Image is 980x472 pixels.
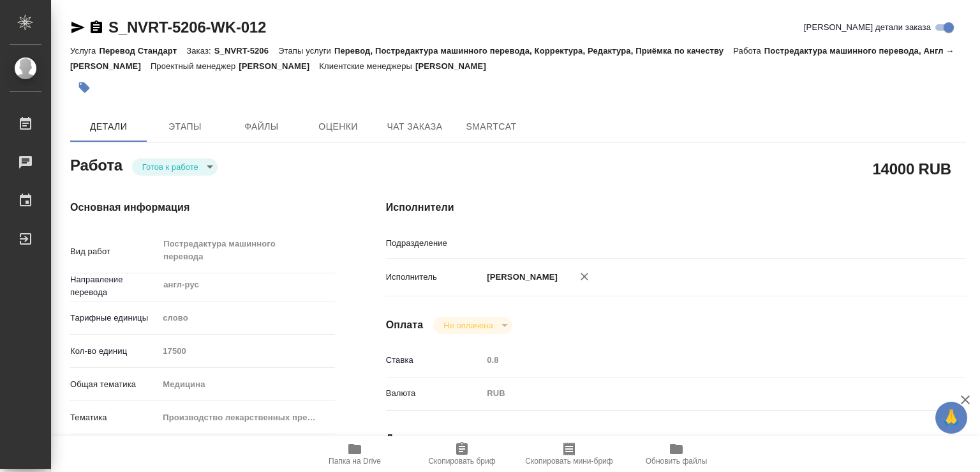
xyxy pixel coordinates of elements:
[89,20,104,35] button: Скопировать ссылку
[516,436,623,472] button: Скопировать мини-бриф
[733,46,764,56] p: Работа
[186,46,214,56] p: Заказ:
[386,431,966,446] h4: Дополнительно
[70,73,98,102] button: Добавить тэг
[935,402,967,434] button: 🙏
[158,342,334,360] input: Пустое поле
[386,200,966,215] h4: Исполнители
[482,351,917,369] input: Пустое поле
[433,317,512,334] div: Готов к работе
[70,20,85,35] button: Скопировать ссылку для ЯМессенджера
[239,61,319,71] p: [PERSON_NAME]
[428,457,495,466] span: Скопировать бриф
[158,407,334,429] div: Производство лекарственных препаратов
[386,387,483,400] p: Валюта
[386,317,424,333] h4: Оплата
[415,61,496,71] p: [PERSON_NAME]
[70,411,158,424] p: Тематика
[386,271,483,284] p: Исполнитель
[214,46,278,56] p: S_NVRT-5206
[386,354,483,367] p: Ставка
[384,119,445,135] span: Чат заказа
[78,119,139,135] span: Детали
[158,307,334,329] div: слово
[804,21,931,34] span: [PERSON_NAME] детали заказа
[525,457,612,466] span: Скопировать мини-бриф
[461,119,522,135] span: SmartCat
[70,46,99,56] p: Услуга
[319,61,415,71] p: Клиентские менеджеры
[334,46,733,56] p: Перевод, Постредактура машинного перевода, Корректура, Редактура, Приёмка по качеству
[158,374,334,395] div: Медицина
[70,245,158,258] p: Вид работ
[646,457,708,466] span: Обновить файлы
[132,158,218,176] div: Готов к работе
[278,46,334,56] p: Этапы услуги
[482,383,917,404] div: RUB
[70,345,158,358] p: Кол-во единиц
[70,378,158,391] p: Общая тематика
[108,19,266,36] a: S_NVRT-5206-WK-012
[138,162,202,172] button: Готов к работе
[940,404,962,431] span: 🙏
[308,119,369,135] span: Оценки
[329,457,381,466] span: Папка на Drive
[440,320,496,331] button: Не оплачена
[70,200,335,215] h4: Основная информация
[386,237,483,250] p: Подразделение
[872,158,951,179] h2: 14000 RUB
[70,273,158,299] p: Направление перевода
[408,436,516,472] button: Скопировать бриф
[301,436,408,472] button: Папка на Drive
[151,61,239,71] p: Проектный менеджер
[231,119,292,135] span: Файлы
[99,46,186,56] p: Перевод Стандарт
[623,436,730,472] button: Обновить файлы
[482,271,558,284] p: [PERSON_NAME]
[70,312,158,324] p: Тарифные единицы
[154,119,216,135] span: Этапы
[70,153,122,176] h2: Работа
[570,263,598,291] button: Удалить исполнителя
